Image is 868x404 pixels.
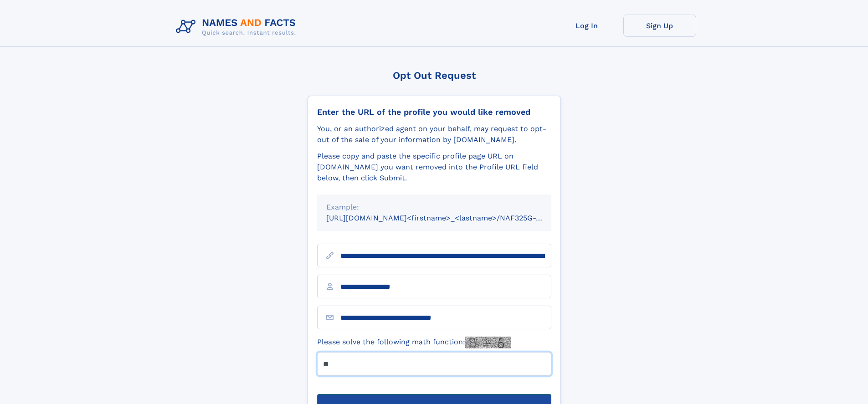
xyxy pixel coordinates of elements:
[172,15,303,39] img: Logo Names and Facts
[550,15,623,37] a: Log In
[308,70,561,81] div: Opt Out Request
[326,214,569,222] small: [URL][DOMAIN_NAME]<firstname>_<lastname>/NAF325G-xxxxxxxx
[326,202,542,213] div: Example:
[623,15,696,37] a: Sign Up
[317,151,551,184] div: Please copy and paste the specific profile page URL on [DOMAIN_NAME] you want removed into the Pr...
[317,123,551,145] div: You, or an authorized agent on your behalf, may request to opt-out of the sale of your informatio...
[317,337,511,348] label: Please solve the following math function:
[317,107,551,117] div: Enter the URL of the profile you would like removed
